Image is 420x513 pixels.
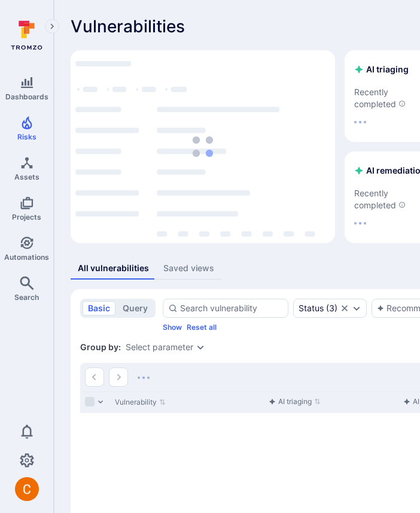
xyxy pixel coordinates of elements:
[299,303,324,313] div: Status
[193,136,213,157] img: Loading...
[14,172,39,181] span: Assets
[299,303,337,313] div: ( 3 )
[163,323,182,332] button: Show
[398,201,406,208] svg: AI remediated vulnerabilities in the last 7 days
[196,342,205,352] button: Expand dropdown
[115,397,166,407] button: Sort by Vulnerability
[138,377,150,379] img: Loading...
[109,368,128,387] button: Go to the next page
[354,222,366,224] img: Loading...
[71,17,185,36] span: Vulnerabilities
[14,293,39,302] span: Search
[48,22,56,32] i: Expand navigation menu
[126,342,193,352] button: Select parameter
[354,121,366,123] img: Loading...
[352,303,361,313] button: Expand dropdown
[180,302,283,314] input: Search vulnerability
[269,397,321,406] button: Sort by function header() { return /*#__PURE__*/react__WEBPACK_IMPORTED_MODULE_0__.createElement(...
[15,477,39,501] img: ACg8ocJuq_DPPTkXyD9OlTnVLvDrpObecjcADscmEHLMiTyEnTELew=s96-c
[85,397,95,406] span: Select all rows
[12,213,41,221] span: Projects
[75,55,330,238] div: loading spinner
[78,262,149,274] div: All vulnerabilities
[299,303,337,313] button: Status(3)
[85,368,104,387] button: Go to the previous page
[71,50,335,243] div: Top integrations by vulnerabilities
[340,303,349,313] button: Clear selection
[4,253,49,262] span: Automations
[126,342,205,352] div: grouping parameters
[45,19,59,34] button: Expand navigation menu
[17,132,36,141] span: Risks
[398,100,406,107] svg: AI triaged vulnerabilities in the last 7 days
[83,301,115,315] button: basic
[80,341,121,353] span: Group by:
[354,63,409,75] h2: AI triaging
[117,301,153,315] button: query
[15,477,39,501] div: Camilo Rivera
[5,92,48,101] span: Dashboards
[163,262,214,274] div: Saved views
[187,323,217,332] button: Reset all
[269,396,312,408] div: AI triaging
